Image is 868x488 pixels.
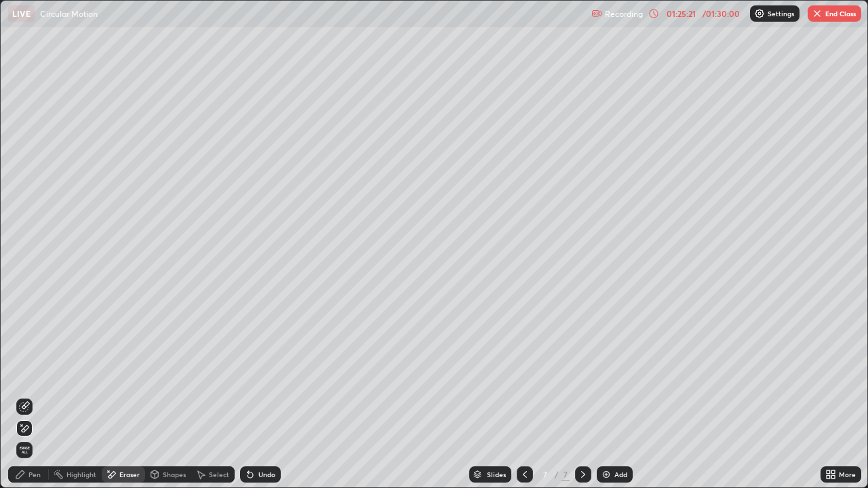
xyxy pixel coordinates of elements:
div: Add [614,471,627,478]
div: / [555,470,559,479]
p: Settings [768,10,794,17]
p: Circular Motion [40,8,98,19]
div: More [839,471,856,478]
img: add-slide-button [601,469,612,480]
img: recording.375f2c34.svg [591,8,602,19]
div: 01:25:21 [662,9,700,18]
div: Slides [487,471,506,478]
div: Shapes [163,471,186,478]
p: LIVE [12,8,31,19]
button: End Class [808,5,861,22]
div: Undo [258,471,275,478]
img: end-class-cross [812,8,823,19]
div: 7 [538,470,552,479]
div: / 01:30:00 [700,9,742,18]
div: Highlight [66,471,96,478]
img: class-settings-icons [754,8,765,19]
div: Select [209,471,229,478]
span: Erase all [17,446,32,454]
div: Pen [28,471,41,478]
div: 7 [561,468,570,481]
p: Recording [605,9,643,19]
div: Eraser [119,471,140,478]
